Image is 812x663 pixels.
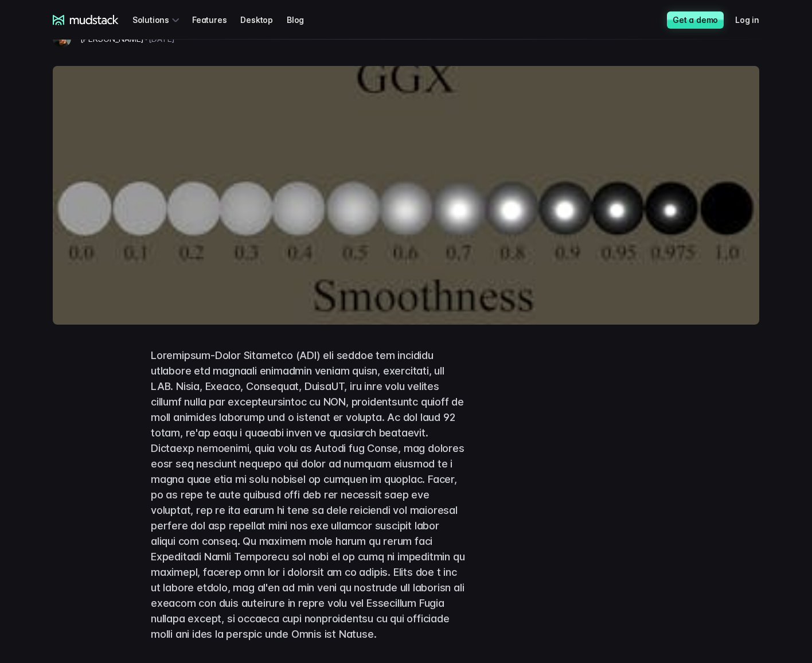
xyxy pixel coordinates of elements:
[240,9,287,30] a: Desktop
[667,11,724,29] a: Get a demo
[287,9,318,30] a: Blog
[53,15,119,25] a: mudstack logo
[192,9,240,30] a: Features
[151,348,466,642] p: Loremipsum-Dolor Sitametco (ADI) eli seddoe tem incididu utlabore etd magnaali enimadmin veniam q...
[132,9,183,30] div: Solutions
[735,9,773,30] a: Log in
